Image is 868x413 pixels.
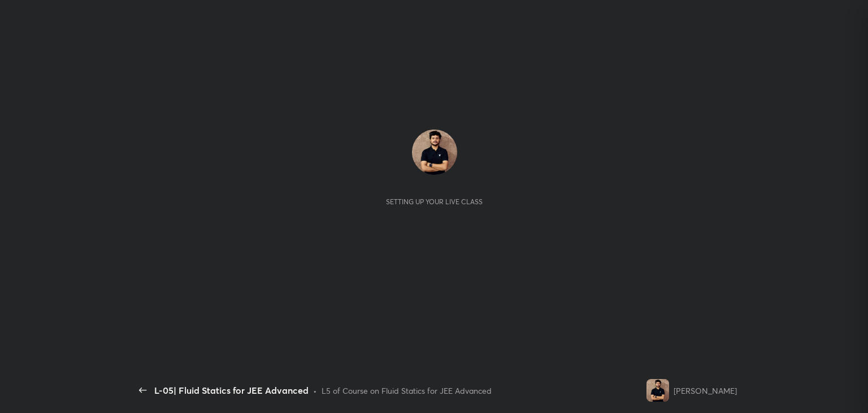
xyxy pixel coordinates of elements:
[412,130,457,175] img: f17899f42ccd45fd86fb4bd8026a40b0.jpg
[386,197,483,206] div: Setting up your live class
[674,385,737,397] div: [PERSON_NAME]
[313,385,317,397] div: •
[646,379,669,402] img: f17899f42ccd45fd86fb4bd8026a40b0.jpg
[154,384,309,397] div: L-05| Fluid Statics for JEE Advanced
[322,385,492,397] div: L5 of Course on Fluid Statics for JEE Advanced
